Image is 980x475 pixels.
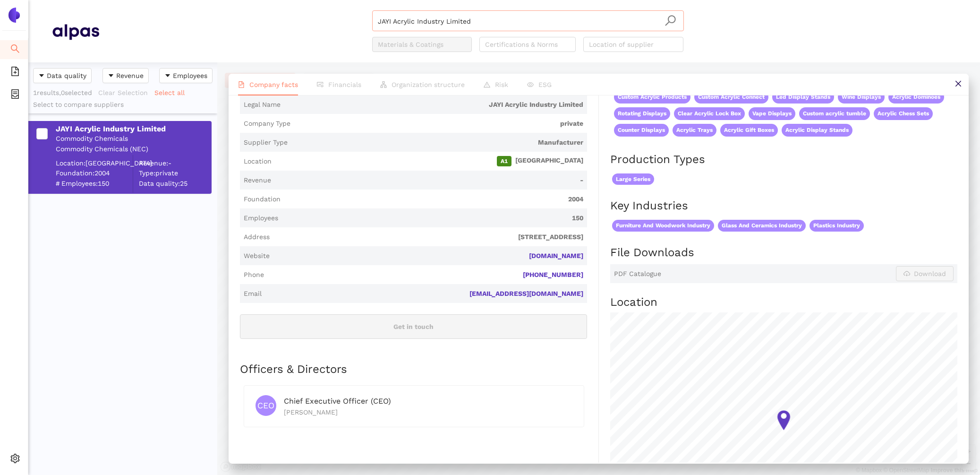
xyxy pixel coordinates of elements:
[838,91,885,104] span: Wine Displays
[291,138,583,147] span: Manufacturer
[98,85,154,100] button: Clear Selection
[749,107,795,120] span: Vape Displays
[328,81,361,88] span: Financials
[538,81,552,88] span: ESG
[610,245,957,261] h2: File Downloads
[495,81,508,88] span: Risk
[284,397,391,406] span: Chief Executive Officer (CEO)
[56,124,211,134] div: JAYI Acrylic Industry Limited
[282,214,583,223] span: 150
[720,124,778,137] span: Acrylic Gift Boxes
[56,158,133,168] div: Location: [GEOGRAPHIC_DATA]
[317,81,324,88] span: fund-view
[244,233,270,242] span: Address
[10,41,20,60] span: search
[527,81,534,88] span: eye
[874,107,933,120] span: Acrylic Chess Sets
[284,100,583,110] span: JAYI Acrylic Industry Limited
[244,157,272,166] span: Location
[139,179,211,188] span: Data quality: 25
[7,8,22,23] img: Logo
[33,100,213,110] div: Select to compare suppliers
[257,395,274,415] span: CEO
[718,220,806,232] span: Glass And Ceramics Industry
[954,80,962,87] span: close
[38,72,45,80] span: caret-down
[238,81,245,88] span: file-text
[154,85,191,100] button: Select all
[497,156,511,166] span: A1
[244,251,270,261] span: Website
[694,91,768,104] span: Custom Acrylic Connect
[665,15,676,26] span: search
[610,294,957,311] h2: Location
[102,68,149,83] button: caret-downRevenue
[614,107,670,120] span: Rotating Displays
[244,270,264,280] span: Phone
[380,81,387,88] span: apartment
[614,269,661,279] span: PDF Catalogue
[164,72,171,80] span: caret-down
[33,89,92,96] span: 1 results, 0 selected
[294,119,583,129] span: private
[674,107,745,120] span: Clear Acrylic Lock Box
[10,86,20,105] span: container
[240,362,587,378] h2: Officers & Directors
[484,81,490,88] span: warning
[284,195,583,204] span: 2004
[244,138,288,147] span: Supplier Type
[392,81,465,88] span: Organization structure
[244,100,281,110] span: Legal Name
[275,176,583,185] span: -
[139,169,211,178] span: Type: private
[244,289,262,299] span: Email
[810,220,864,232] span: Plastics Industry
[56,169,133,178] span: Foundation: 2004
[612,220,714,232] span: Furniture And Woodwork Industry
[782,124,852,137] span: Acrylic Display Stands
[47,70,86,81] span: Data quality
[173,70,207,81] span: Employees
[273,233,583,242] span: [STREET_ADDRESS]
[610,198,957,214] h2: Key Industries
[108,72,114,80] span: caret-down
[610,152,957,168] h2: Production Types
[244,195,281,204] span: Foundation
[52,20,99,43] img: Homepage
[799,107,870,120] span: Custom acrylic tumble
[56,145,211,154] div: Commodity Chemicals (NEC)
[673,124,716,137] span: Acrylic Trays
[772,91,834,104] span: Led Display Stands
[56,134,211,144] div: Commodity Chemicals
[947,74,969,95] button: close
[56,179,133,188] span: # Employees: 150
[284,407,572,417] div: [PERSON_NAME]
[159,68,213,83] button: caret-downEmployees
[244,214,278,223] span: Employees
[888,91,944,104] span: Acrylic Dominoes
[116,70,144,81] span: Revenue
[614,91,690,104] span: Custom Acrylic Products
[10,450,20,469] span: setting
[612,173,654,185] span: Large Series
[249,81,298,88] span: Company facts
[154,87,185,98] span: Select all
[139,158,211,168] div: Revenue: -
[244,176,271,185] span: Revenue
[33,68,92,83] button: caret-downData quality
[244,119,290,129] span: Company Type
[275,156,583,166] span: [GEOGRAPHIC_DATA]
[614,124,669,137] span: Counter Displays
[10,63,20,82] span: file-add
